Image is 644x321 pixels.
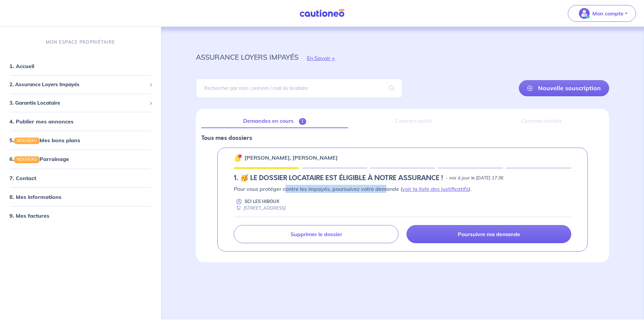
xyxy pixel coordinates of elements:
[9,156,69,162] a: 6.NOUVEAUParrainage
[407,225,571,243] a: Poursuivre ma demande
[3,152,158,166] div: 6.NOUVEAUParrainage
[234,174,443,182] h5: 1.︎ 🥳 LE DOSSIER LOCATAIRE EST ÉLIGIBLE À NOTRE ASSURANCE !
[46,39,115,45] p: MON ESPACE PROPRIÉTAIRE
[3,171,158,184] div: 7. Contact
[3,78,158,91] div: 2. Assurance Loyers Impayés
[446,175,503,181] p: - mis à jour le [DATE] 17:36
[402,185,469,192] a: voir la liste des justificatifs
[9,137,80,144] a: 5.NOUVEAUMes bons plans
[9,99,147,107] span: 3. Garantie Locataire
[3,96,158,109] div: 3. Garantie Locataire
[299,118,307,125] span: 1
[234,185,571,193] p: Pour vous protéger contre les impayés, poursuivez votre demande ( ).
[245,154,338,162] p: [PERSON_NAME], [PERSON_NAME]
[3,133,158,147] div: 5.NOUVEAUMes bons plans
[234,205,286,211] div: [STREET_ADDRESS]
[234,154,242,162] img: 🔔
[234,225,398,243] a: Supprimer le dossier
[3,115,158,128] div: 4. Publier mes annonces
[9,118,73,125] a: 4. Publier mes annonces
[201,114,348,128] a: Demandes en cours1
[519,80,609,96] a: Nouvelle souscription
[9,212,49,219] a: 9. Mes factures
[9,63,34,69] a: 1. Accueil
[245,198,279,205] p: SCI LES HIBOUX
[3,59,158,73] div: 1. Accueil
[568,5,636,22] button: illu_account_valid_menu.svgMon compte
[297,9,347,17] img: Cautioneo
[381,79,402,98] span: search
[290,231,342,237] p: Supprimer le dossier
[9,81,147,89] span: 2. Assurance Loyers Impayés
[3,209,158,222] div: 9. Mes factures
[579,8,590,19] img: illu_account_valid_menu.svg
[9,174,36,181] a: 7. Contact
[3,190,158,203] div: 8. Mes informations
[592,9,624,17] p: Mon compte
[196,51,299,63] p: assurance loyers impayés
[9,193,61,200] a: 8. Mes informations
[458,231,520,237] p: Poursuivre ma demande
[201,133,604,142] p: Tous mes dossiers
[196,78,402,98] input: Rechercher par nom / prénom / mail du locataire
[299,48,343,68] button: En Savoir +
[234,174,571,182] div: state: ELIGIBILITY-RESULT-IN-PROGRESS, Context: NEW,MAYBE-CERTIFICATE,RELATIONSHIP,LESSOR-DOCUMENTS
